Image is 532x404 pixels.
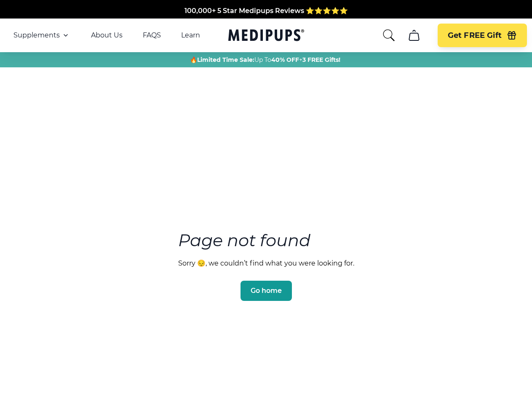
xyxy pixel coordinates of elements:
a: About Us [91,31,123,40]
p: Sorry 😔, we couldn’t find what you were looking for. [178,259,354,267]
a: Medipups [228,27,304,45]
span: Get FREE Gift [448,31,502,40]
button: cart [404,25,424,45]
h3: Page not found [178,228,354,252]
span: 100,000+ 5 Star Medipups Reviews ⭐️⭐️⭐️⭐️⭐️ [184,7,348,15]
span: Supplements [13,31,60,40]
a: FAQS [143,31,161,40]
span: Go home [251,287,282,295]
button: Go home [241,281,292,301]
button: Supplements [13,30,71,40]
button: search [382,29,396,42]
span: 🔥 Up To + [190,56,340,64]
button: Get FREE Gift [438,24,527,47]
a: Learn [181,31,200,40]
